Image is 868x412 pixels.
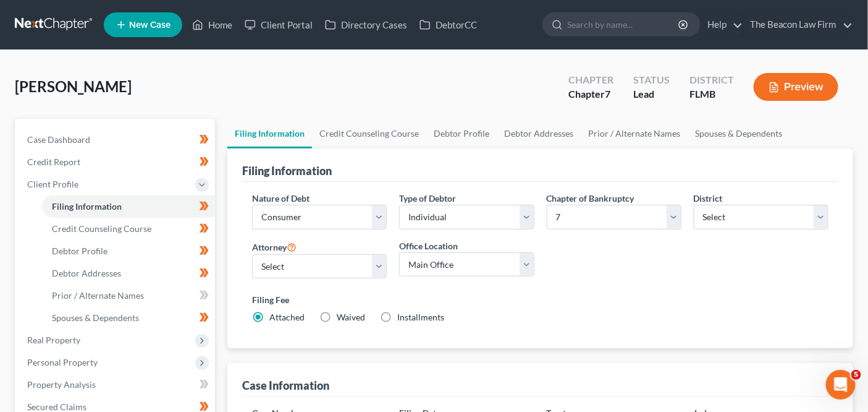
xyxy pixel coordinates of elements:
[42,285,215,307] a: Prior / Alternate Names
[547,192,634,205] label: Chapter of Bankruptcy
[633,73,670,87] div: Status
[397,312,444,322] span: Installments
[27,335,80,345] span: Real Property
[252,192,310,205] label: Nature of Debt
[52,312,139,323] span: Spouses & Dependents
[27,401,86,412] span: Secured Claims
[413,14,483,36] a: DebtorCC
[605,88,610,100] span: 7
[689,73,734,87] div: District
[42,240,215,262] a: Debtor Profile
[497,119,581,148] a: Debtor Addresses
[52,246,107,256] span: Debtor Profile
[694,192,723,205] label: District
[52,268,121,278] span: Debtor Addresses
[27,134,90,145] span: Case Dashboard
[826,370,856,400] iframe: Intercom live chat
[851,370,861,380] span: 5
[27,157,80,167] span: Credit Report
[633,87,670,101] div: Lead
[399,239,458,252] label: Office Location
[42,195,215,218] a: Filing Information
[52,223,151,234] span: Credit Counseling Course
[42,262,215,285] a: Debtor Addresses
[242,163,332,178] div: Filing Information
[312,119,426,148] a: Credit Counseling Course
[567,13,680,36] input: Search by name...
[252,239,297,254] label: Attorney
[27,379,96,390] span: Property Analysis
[52,201,122,212] span: Filing Information
[27,357,98,367] span: Personal Property
[269,312,305,322] span: Attached
[42,307,215,329] a: Spouses & Dependents
[581,119,688,148] a: Prior / Alternate Names
[52,290,144,301] span: Prior / Alternate Names
[42,218,215,240] a: Credit Counseling Course
[242,378,329,393] div: Case Information
[568,87,613,101] div: Chapter
[238,14,319,36] a: Client Portal
[17,374,215,396] a: Property Analysis
[319,14,413,36] a: Directory Cases
[27,179,78,189] span: Client Profile
[337,312,365,322] span: Waived
[399,192,456,205] label: Type of Debtor
[744,14,853,36] a: The Beacon Law Firm
[688,119,790,148] a: Spouses & Dependents
[17,129,215,151] a: Case Dashboard
[426,119,497,148] a: Debtor Profile
[17,151,215,173] a: Credit Report
[689,87,734,101] div: FLMB
[568,73,613,87] div: Chapter
[227,119,312,148] a: Filing Information
[129,20,171,30] span: New Case
[15,77,132,95] span: [PERSON_NAME]
[754,73,838,101] button: Preview
[252,293,828,306] label: Filing Fee
[186,14,238,36] a: Home
[701,14,743,36] a: Help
